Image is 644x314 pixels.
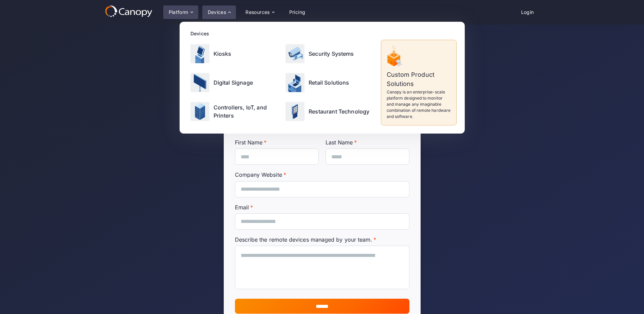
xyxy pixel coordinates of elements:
div: Devices [190,30,457,37]
a: Pricing [284,6,311,19]
p: Canopy is an enterprise-scale platform designed to monitor and manage any imaginable combination ... [387,89,451,120]
p: Custom Product Solutions [387,70,451,88]
p: Retail Solutions [309,78,349,87]
p: Restaurant Technology [309,107,369,116]
div: Devices [208,10,226,15]
p: Security Systems [309,50,354,58]
p: Controllers, IoT, and Printers [214,103,279,120]
a: Retail Solutions [283,69,377,96]
div: Devices [202,5,236,19]
a: Custom Product SolutionsCanopy is an enterprise-scale platform designed to monitor and manage any... [381,40,457,125]
span: Email [235,204,249,211]
a: Digital Signage [188,69,282,96]
div: Platform [169,10,188,15]
span: Describe the remote devices managed by your team. [235,236,372,243]
div: Resources [240,5,279,19]
p: Kiosks [214,50,232,58]
a: Login [516,6,539,19]
div: Platform [163,5,198,19]
span: Last Name [326,139,353,146]
a: Kiosks [188,40,282,67]
a: Security Systems [283,40,377,67]
div: Resources [245,10,270,15]
span: Company Website [235,171,282,178]
span: First Name [235,139,263,146]
nav: Devices [180,22,465,134]
a: Restaurant Technology [283,98,377,125]
a: Controllers, IoT, and Printers [188,98,282,125]
p: Digital Signage [214,78,253,87]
